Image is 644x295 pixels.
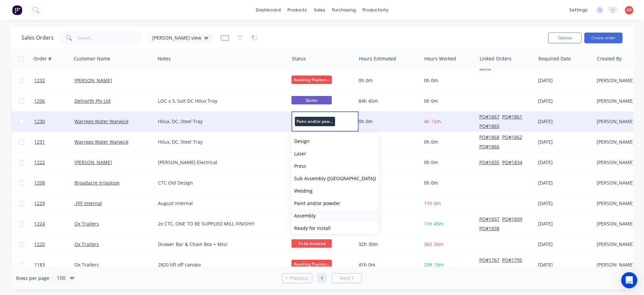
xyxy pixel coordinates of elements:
[502,257,522,263] button: PO#1795
[538,159,591,166] div: [DATE]
[34,139,45,145] span: 1231
[310,5,329,15] div: sales
[158,55,171,62] div: Notes
[34,91,74,111] a: 1206
[34,132,74,152] a: 1231
[538,55,571,62] div: Required Date
[317,273,327,283] a: Page 1 is your current page
[291,209,379,222] button: Assembly
[291,185,379,197] button: Welding
[74,55,110,62] div: Customer Name
[538,261,591,268] div: [DATE]
[359,139,416,145] div: 0h 0m
[289,275,309,282] span: Previous
[424,118,441,125] span: 4h 15m
[294,150,306,157] span: Laser
[295,117,335,126] span: Paint and/or powder
[291,239,332,248] span: To be invoiced
[291,135,379,147] button: Design
[34,234,74,254] a: 1220
[424,55,456,62] div: Hours Worked
[291,172,379,185] button: Sub Assembly ([GEOGRAPHIC_DATA])
[359,220,416,227] div: 26h 0m
[538,200,591,207] div: [DATE]
[479,66,495,73] button: More...
[74,241,99,247] a: Ox Trailers
[21,35,54,41] h1: Sales Orders
[424,241,443,247] span: 36h 30m
[34,55,51,62] div: Order #
[282,275,312,282] a: Previous page
[480,55,512,62] div: Linked Orders
[479,257,499,263] button: PO#1767
[158,118,280,125] div: Hilux, DC, Steel Tray
[34,180,45,186] span: 1208
[538,118,591,125] div: [DATE]
[538,139,591,145] div: [DATE]
[158,220,280,227] div: 2x CTC, ONE TO BE SUPPLIED MILL FINISH!!!
[152,34,201,41] span: [PERSON_NAME] view
[294,212,316,219] span: Assembly
[424,159,438,165] span: 0h 0m
[291,160,379,172] button: Press
[359,98,416,104] div: 84h 45m
[34,118,45,125] span: 1230
[34,255,74,275] a: 1183
[292,55,306,62] div: Status
[584,33,623,43] button: Create order
[78,31,143,45] input: Search...
[294,138,310,144] span: Design
[479,225,499,232] button: PO#1838
[359,261,416,268] div: 41h 0m
[34,193,74,213] a: 1229
[34,173,74,193] a: 1208
[597,55,622,62] div: Created By
[74,139,128,145] a: Warrego Water Warwick
[538,241,591,248] div: [DATE]
[627,7,632,13] span: AR
[291,222,379,234] button: Ready for install
[12,5,22,15] img: Factory
[34,241,45,248] span: 1220
[294,175,376,182] span: Sub Assembly ([GEOGRAPHIC_DATA])
[291,197,379,209] button: Paint and/or powder
[479,134,499,141] button: PO#1868
[34,200,45,207] span: 1229
[479,266,499,273] button: PO#1768
[291,76,332,84] span: Awaiting Paymen...
[538,98,591,104] div: [DATE]
[502,216,522,223] button: PO#1839
[158,98,280,104] div: LOC x 3, Suit DC Hilux Tray
[34,214,74,234] a: 1224
[479,113,499,120] button: PO#1867
[158,200,280,207] div: August internal
[502,134,522,141] button: PO#1862
[424,139,438,145] span: 0h 0m
[74,118,128,125] a: Warrego Water Warwick
[158,159,280,166] div: [PERSON_NAME] Electrical
[332,275,362,282] a: Next page
[34,77,45,84] span: 1232
[74,200,102,206] a: .FFF Internal
[34,152,74,173] a: 1222
[548,33,582,43] button: Options
[74,220,99,227] a: Ox Trailers
[34,98,45,104] span: 1206
[424,180,438,186] span: 0h 0m
[479,159,499,166] button: PO#1835
[294,200,340,206] span: Paint and/or powder
[291,147,379,160] button: Laser
[424,77,438,84] span: 0h 0m
[359,241,416,248] div: 32h 30m
[538,77,591,84] div: [DATE]
[479,123,499,130] button: PO#1865
[502,159,522,166] button: PO#1834
[566,5,591,15] div: settings
[158,261,280,268] div: 2820 lift off canopy
[329,5,359,15] div: purchasing
[34,261,45,268] span: 1183
[359,159,416,166] div: 0h 0m
[74,180,120,186] a: Broadacre Irrigation
[158,241,280,248] div: Drawer Bar & Chain Box + Misc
